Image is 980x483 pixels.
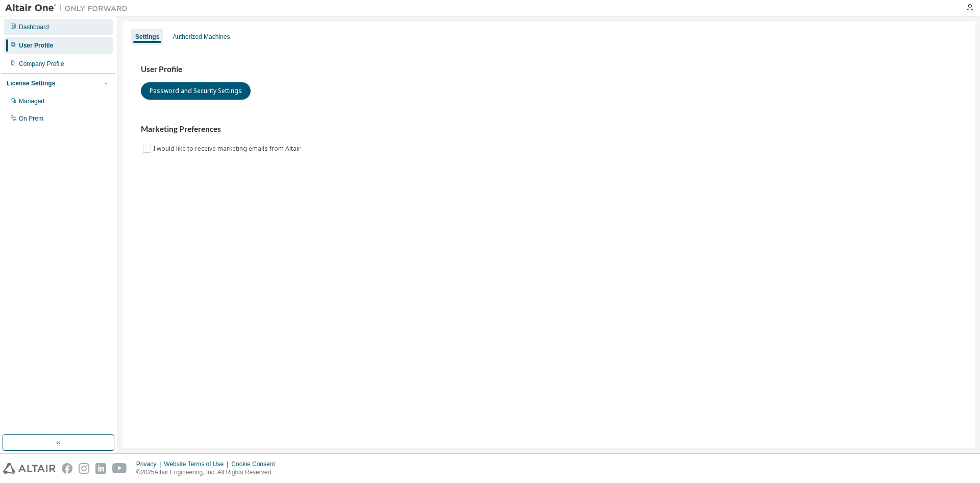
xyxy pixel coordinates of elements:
p: © 2025 Altair Engineering, Inc. All Rights Reserved. [136,468,281,477]
div: On Prem [19,114,43,123]
div: Company Profile [19,60,64,68]
div: License Settings [7,79,55,87]
label: I would like to receive marketing emails from Altair [153,143,303,155]
img: instagram.svg [79,463,89,474]
div: Cookie Consent [231,460,281,468]
div: Settings [135,33,159,41]
img: altair_logo.svg [3,463,56,474]
div: Dashboard [19,23,49,31]
div: Privacy [136,460,164,468]
h3: Marketing Preferences [141,124,957,134]
div: Website Terms of Use [164,460,231,468]
div: User Profile [19,41,53,50]
div: Authorized Machines [173,33,230,41]
img: youtube.svg [112,463,127,474]
img: linkedin.svg [95,463,106,474]
img: Altair One [5,3,133,13]
h3: User Profile [141,64,957,75]
img: facebook.svg [62,463,72,474]
button: Password and Security Settings [141,82,251,100]
div: Managed [19,97,44,105]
